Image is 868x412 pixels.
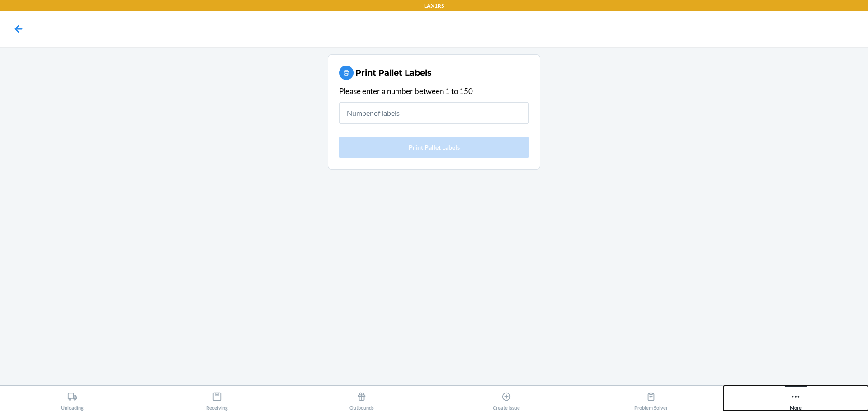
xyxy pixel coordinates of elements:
div: Create Issue [493,388,520,411]
div: Problem Solver [634,388,668,411]
button: Receiving [145,386,289,411]
button: Create Issue [434,386,579,411]
button: Print Pallet Labels [339,137,529,158]
div: Receiving [206,388,228,411]
button: Outbounds [289,386,434,411]
p: LAX1RS [424,2,444,10]
div: Please enter a number between 1 to 150 [339,85,529,97]
button: Problem Solver [579,386,723,411]
div: Outbounds [349,388,374,411]
h2: Print Pallet Labels [355,67,432,79]
input: Number of labels [339,102,529,124]
div: Unloading [61,388,84,411]
button: More [723,386,868,411]
div: More [790,388,802,411]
